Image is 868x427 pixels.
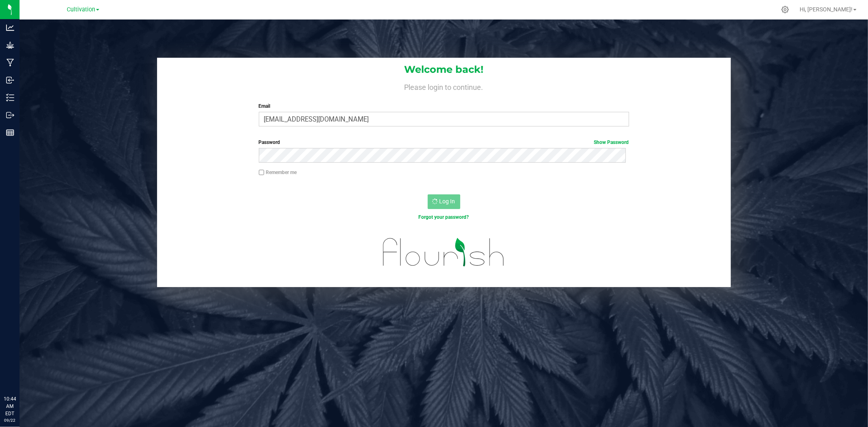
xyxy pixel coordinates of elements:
[439,198,455,205] span: Log In
[372,229,516,275] img: flourish_logo.svg
[157,81,731,91] h4: Please login to continue.
[800,6,853,13] span: Hi, [PERSON_NAME]!
[6,94,14,102] inline-svg: Inventory
[4,417,16,423] p: 09/22
[6,111,14,119] inline-svg: Outbound
[157,64,731,75] h1: Welcome back!
[780,6,790,13] div: Manage settings
[6,41,14,49] inline-svg: Grow
[4,395,16,417] p: 10:44 AM EDT
[67,6,95,13] span: Cultivation
[6,129,14,137] inline-svg: Reports
[6,24,14,32] inline-svg: Analytics
[6,76,14,84] inline-svg: Inbound
[259,170,265,175] input: Remember me
[259,169,297,176] label: Remember me
[259,102,629,110] label: Email
[6,59,14,67] inline-svg: Manufacturing
[428,194,460,209] button: Log In
[259,139,280,145] span: Password
[419,214,469,220] a: Forgot your password?
[594,139,629,145] a: Show Password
